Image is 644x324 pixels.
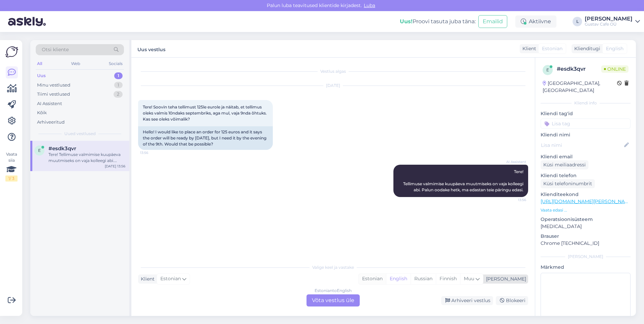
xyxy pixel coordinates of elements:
[464,276,474,282] span: Muu
[606,45,623,52] span: English
[5,175,18,182] div: 1 / 3
[585,22,633,27] div: Gustav Cafe OÜ
[541,223,631,230] p: [MEDICAL_DATA]
[542,45,562,52] span: Estonian
[541,131,631,138] p: Kliendi nimi
[541,191,631,198] p: Klienditeekond
[496,296,528,305] div: Blokeeri
[114,91,123,98] div: 2
[541,153,631,160] p: Kliendi email
[307,294,360,306] div: Võta vestlus üle
[541,172,631,179] p: Kliendi telefon
[138,126,273,150] div: Hello! I would like to place an order for 125 euros and it says the order will be ready by [DATE]...
[362,2,377,8] span: Luba
[441,296,493,305] div: Arhiveeri vestlus
[436,274,460,284] div: Finnish
[105,164,125,169] div: [DATE] 13:56
[541,179,595,188] div: Küsi telefoninumbrit
[541,141,623,149] input: Lisa nimi
[5,151,18,182] div: Vaata siia
[411,274,436,284] div: Russian
[160,275,181,283] span: Estonian
[541,254,631,260] div: [PERSON_NAME]
[546,67,549,72] span: e
[541,216,631,223] p: Operatsioonisüsteem
[585,16,633,22] div: [PERSON_NAME]
[315,288,352,294] div: Estonian to English
[36,59,43,68] div: All
[501,159,526,164] span: AI Assistent
[541,207,631,213] p: Vaata edasi ...
[543,80,617,94] div: [GEOGRAPHIC_DATA], [GEOGRAPHIC_DATA]
[541,160,588,169] div: Küsi meiliaadressi
[140,150,165,155] span: 13:56
[572,45,600,52] div: Klienditugi
[37,100,62,107] div: AI Assistent
[37,109,47,116] div: Kõik
[37,119,65,126] div: Arhiveeritud
[37,82,70,89] div: Minu vestlused
[386,274,411,284] div: English
[107,59,124,68] div: Socials
[541,110,631,117] p: Kliendi tag'id
[38,148,41,153] span: e
[541,240,631,247] p: Chrome [TECHNICAL_ID]
[520,45,536,52] div: Klient
[138,264,528,270] div: Valige keel ja vastake
[400,18,476,26] div: Proovi tasuta juba täna:
[541,100,631,106] div: Kliendi info
[64,131,96,137] span: Uued vestlused
[601,65,629,73] span: Online
[585,16,640,27] a: [PERSON_NAME]Gustav Cafe OÜ
[573,17,582,26] div: L
[501,197,526,202] span: 13:56
[400,18,413,25] b: Uus!
[70,59,82,68] div: Web
[541,233,631,240] p: Brauser
[557,65,601,73] div: # esdk3qvr
[37,91,70,98] div: Tiimi vestlused
[5,45,18,58] img: Askly Logo
[37,72,46,79] div: Uus
[114,72,123,79] div: 1
[42,46,69,53] span: Otsi kliente
[114,82,123,89] div: 1
[138,276,155,283] div: Klient
[143,104,268,122] span: Tere! Soovin teha tellimust 125le eurole ja näitab, et tellimus oleks valmis 10ndaks septembriks,...
[359,274,386,284] div: Estonian
[138,68,528,74] div: Vestlus algas
[137,44,165,53] label: Uus vestlus
[478,15,507,28] button: Emailid
[515,15,556,28] div: Aktiivne
[49,152,125,164] div: Tere! Tellimuse valmimise kuupäeva muutmiseks on vaja kolleegi abi. Palun oodake hetk, ma edastan...
[541,198,634,204] a: [URL][DOMAIN_NAME][PERSON_NAME]
[541,264,631,271] p: Märkmed
[49,145,76,152] span: #esdk3qvr
[138,83,528,89] div: [DATE]
[483,276,526,283] div: [PERSON_NAME]
[541,119,631,129] input: Lisa tag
